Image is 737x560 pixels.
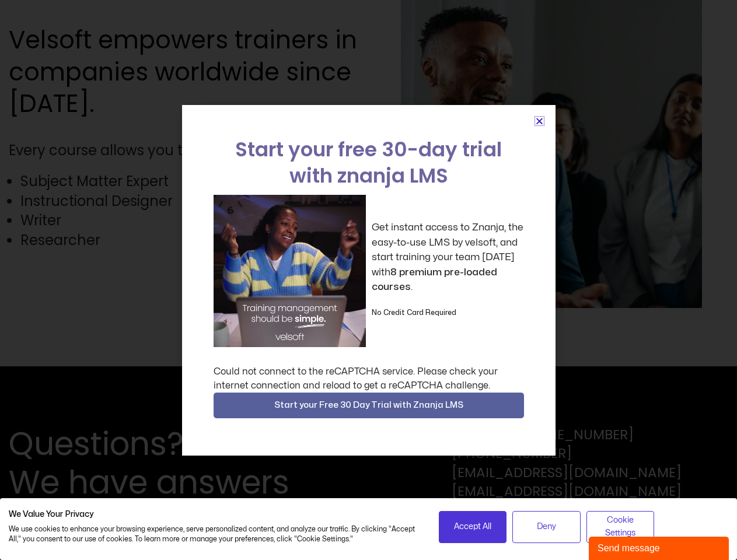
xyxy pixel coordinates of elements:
span: Deny [537,520,556,533]
span: Start your Free 30 Day Trial with Znanja LMS [274,398,463,412]
div: Could not connect to the reCAPTCHA service. Please check your internet connection and reload to g... [214,365,524,393]
button: Adjust cookie preferences [586,511,655,543]
span: Accept All [454,520,491,533]
a: Close [535,117,544,125]
span: Cookie Settings [594,514,647,540]
strong: 8 premium pre-loaded courses [372,267,497,292]
h2: We Value Your Privacy [9,509,421,520]
strong: No Credit Card Required [372,309,456,316]
button: Accept all cookies [439,511,507,543]
button: Deny all cookies [512,511,581,543]
iframe: chat widget [589,534,731,560]
p: We use cookies to enhance your browsing experience, serve personalized content, and analyze our t... [9,524,421,544]
img: a woman sitting at her laptop dancing [214,195,366,347]
p: Get instant access to Znanja, the easy-to-use LMS by velsoft, and start training your team [DATE]... [372,220,524,295]
button: Start your Free 30 Day Trial with Znanja LMS [214,393,524,418]
h2: Start your free 30-day trial with znanja LMS [214,136,524,189]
